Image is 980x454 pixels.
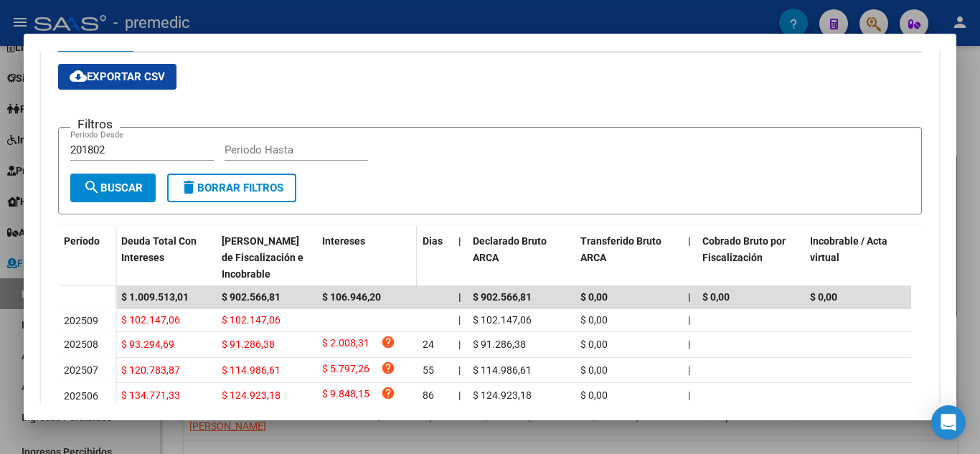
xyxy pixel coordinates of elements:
span: $ 102.147,06 [473,314,532,326]
span: $ 120.783,87 [121,364,180,376]
span: $ 91.286,38 [473,339,526,350]
span: Dias [423,235,443,247]
span: | [458,364,461,376]
h3: Filtros [70,116,120,132]
i: help [381,361,395,375]
i: help [381,386,395,400]
span: $ 0,00 [580,314,608,326]
datatable-header-cell: Transferido Bruto ARCA [575,226,682,289]
span: Transferido Bruto ARCA [580,235,661,263]
span: Intereses [322,235,365,247]
span: 202507 [64,364,98,376]
span: $ 124.923,18 [222,389,281,401]
span: 55 [423,364,434,376]
span: $ 0,00 [702,291,730,303]
span: 24 [423,339,434,350]
span: $ 9.848,15 [322,386,369,405]
span: $ 0,00 [580,291,608,303]
span: $ 0,00 [580,364,608,376]
span: | [688,314,690,326]
div: Open Intercom Messenger [931,405,966,440]
span: [PERSON_NAME] de Fiscalización e Incobrable [222,235,303,280]
span: $ 114.986,61 [222,364,281,376]
span: Deuda Total Con Intereses [121,235,197,263]
datatable-header-cell: Deuda Bruta Neto de Fiscalización e Incobrable [216,226,316,289]
span: $ 0,00 [580,339,608,350]
span: $ 5.797,26 [322,361,369,380]
button: Borrar Filtros [167,174,296,202]
span: | [458,314,461,326]
datatable-header-cell: Declarado Bruto ARCA [467,226,575,289]
span: 202508 [64,339,98,350]
span: Período [64,235,100,247]
datatable-header-cell: Período [58,226,116,286]
span: $ 2.008,31 [322,335,369,354]
datatable-header-cell: Cobrado Bruto por Fiscalización [697,226,804,289]
span: $ 0,00 [810,291,837,303]
datatable-header-cell: Dias [417,226,453,289]
span: | [458,235,461,247]
span: 202506 [64,390,98,402]
span: $ 1.009.513,01 [121,291,189,303]
span: $ 102.147,06 [121,314,180,326]
i: help [381,335,395,349]
span: $ 93.294,69 [121,339,174,350]
span: $ 902.566,81 [222,291,281,303]
span: $ 91.286,38 [222,339,275,350]
button: Buscar [70,174,156,202]
datatable-header-cell: Incobrable / Acta virtual [804,226,912,289]
datatable-header-cell: | [453,226,467,289]
span: | [458,291,461,303]
span: Buscar [83,181,143,194]
span: Exportar CSV [70,70,165,83]
span: | [688,235,691,247]
span: $ 124.923,18 [473,389,532,401]
span: $ 902.566,81 [473,291,532,303]
span: $ 134.771,33 [121,389,180,401]
span: | [688,339,690,350]
span: $ 106.946,20 [322,291,381,303]
span: | [458,389,461,401]
span: Incobrable / Acta virtual [810,235,887,263]
span: 86 [423,389,434,401]
datatable-header-cell: | [682,226,697,289]
span: $ 0,00 [580,389,608,401]
mat-icon: cloud_download [70,67,87,85]
mat-icon: delete [180,179,197,196]
span: | [688,364,690,376]
span: | [688,389,690,401]
mat-icon: search [83,179,100,196]
span: | [458,339,461,350]
datatable-header-cell: Deuda Total Con Intereses [116,226,216,289]
span: $ 114.986,61 [473,364,532,376]
button: Exportar CSV [58,64,176,90]
span: Borrar Filtros [180,181,283,194]
span: Cobrado Bruto por Fiscalización [702,235,786,263]
span: $ 102.147,06 [222,314,281,326]
span: 202509 [64,315,98,326]
datatable-header-cell: Intereses [316,226,417,289]
span: Declarado Bruto ARCA [473,235,547,263]
span: | [688,291,691,303]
